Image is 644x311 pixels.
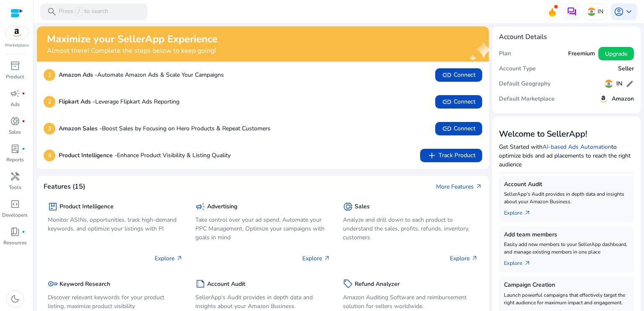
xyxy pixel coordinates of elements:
[504,241,629,256] p: Easily add new members to your SellerApp dashboard, and manage existing members in one place
[10,171,20,181] span: handyman
[568,50,595,57] h5: Freemium
[616,80,622,88] h5: IN
[195,215,330,242] p: Take control over your ad spend, Automate your PPC Management, Optimize your campaigns with goals...
[624,7,634,17] span: keyboard_arrow_down
[504,181,629,188] h5: Account Audit
[5,26,28,39] img: amazon.svg
[155,254,183,263] p: Explore
[48,279,58,289] span: key
[48,202,58,212] span: package
[44,183,85,191] h4: Features (15)
[499,33,547,41] h4: Account Details
[435,122,482,135] button: linkConnect
[22,119,25,123] span: fiber_manual_record
[343,279,353,289] span: sell
[59,124,102,132] b: Amazon Sales -
[207,203,237,210] h5: Advertising
[427,150,475,161] span: Track Product
[499,65,536,73] h5: Account Type
[524,210,531,216] span: arrow_outward
[44,123,55,135] p: 3
[60,203,114,210] h5: Product Intelligence
[10,61,20,71] span: inventory_2
[10,227,20,237] span: book_4
[48,215,183,233] p: Monitor ASINs, opportunities, track high-demand keywords, and optimize your listings with PI
[605,80,613,88] img: in.svg
[598,94,608,104] img: amazon.svg
[471,255,478,262] span: arrow_outward
[195,279,205,289] span: summarize
[499,143,634,169] p: Get Started with to optimize bids and ad placements to reach the right audience
[195,293,330,311] p: SellerApp's Audit provides in depth data and insights about your Amazon Business.
[44,69,55,81] p: 1
[626,80,634,88] span: edit
[442,124,452,134] span: link
[47,7,57,17] span: search
[59,124,270,133] p: Boost Sales by Focusing on Hero Products & Repeat Customers
[10,101,20,108] p: Ads
[597,4,603,19] p: IN
[3,239,27,246] p: Resources
[504,291,629,306] p: Launch powerful campaigns that effectively target the right audience for maximum impact and engag...
[435,95,482,109] button: linkConnect
[22,230,25,233] span: fiber_manual_record
[355,281,400,288] h5: Refund Analyzer
[427,150,437,161] span: add
[587,8,596,16] img: in.svg
[10,144,20,154] span: lab_profile
[442,124,475,134] span: Connect
[355,203,370,210] h5: Sales
[436,182,482,191] a: More Featuresarrow_outward
[59,70,224,79] p: Automate Amazon Ads & Scale Your Campaigns
[48,293,183,311] p: Discover relevant keywords for your product listing, maximize product visibility
[524,260,531,267] span: arrow_outward
[5,42,29,49] p: Marketplace
[44,150,55,161] p: 4
[504,205,538,217] a: Explorearrow_outward
[47,33,218,45] h2: Maximize your SellerApp Experience
[6,156,24,163] p: Reports
[343,215,478,242] p: Analyze and drill down to each product to understand the sales, profits, refunds, inventory, cust...
[618,65,634,73] h5: Seller
[22,147,25,150] span: fiber_manual_record
[10,294,20,304] span: dark_mode
[614,7,624,17] span: account_circle
[59,151,117,159] b: Product Intelligence -
[59,151,231,160] p: Enhance Product Visibility & Listing Quality
[176,255,183,262] span: arrow_outward
[420,149,482,162] button: addTrack Product
[2,211,28,219] p: Developers
[499,50,511,57] h5: Plan
[435,68,482,82] button: linkConnect
[302,254,330,263] p: Explore
[10,116,20,126] span: donut_small
[10,199,20,209] span: code_blocks
[195,202,205,212] span: campaign
[22,92,25,95] span: fiber_manual_record
[499,96,555,103] h5: Default Marketplace
[499,129,634,139] h3: Welcome to SellerApp!
[605,49,627,58] span: Upgrade
[59,98,95,106] b: Flipkart Ads -
[442,97,452,107] span: link
[504,282,629,289] h5: Campaign Creation
[598,47,634,60] button: Upgrade
[9,184,21,191] p: Tools
[504,231,629,238] h5: Add team members
[324,255,330,262] span: arrow_outward
[504,256,538,267] a: Explorearrow_outward
[59,7,108,16] p: Press to search
[59,71,97,79] b: Amazon Ads -
[207,281,245,288] h5: Account Audit
[10,88,20,98] span: campaign
[543,143,611,151] a: AI-based Ads Automation
[60,281,110,288] h5: Keyword Research
[47,47,218,55] h4: Almost there! Complete the steps below to keep going!
[442,70,452,80] span: link
[343,293,478,311] p: Amazon Auditing Software and reimbursement solution for sellers worldwide.
[475,183,482,190] span: arrow_outward
[612,96,634,103] h5: Amazon
[504,190,629,205] p: SellerApp's Audit provides in depth data and insights about your Amazon Business.
[343,202,353,212] span: donut_small
[9,128,21,136] p: Sales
